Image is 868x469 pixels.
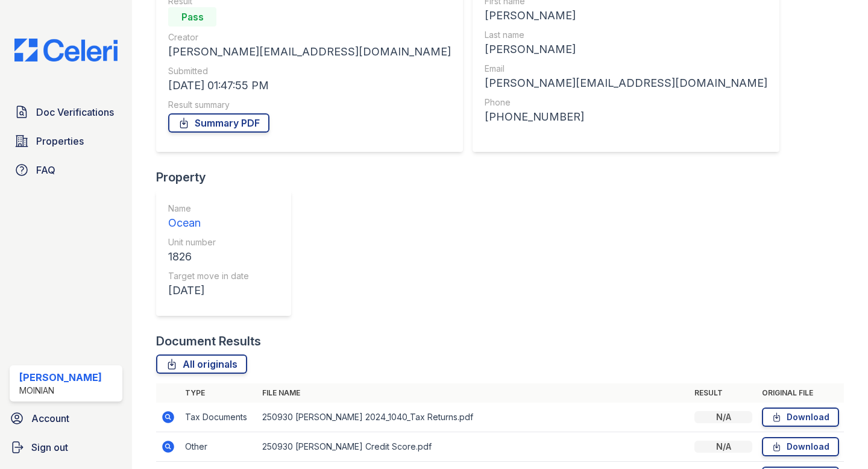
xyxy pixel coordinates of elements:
th: Result [690,383,757,403]
div: [DATE] 01:47:55 PM [168,77,451,94]
a: Sign out [5,435,127,459]
div: [PERSON_NAME] [19,370,102,385]
a: Summary PDF [168,113,269,133]
span: Account [31,411,69,426]
th: Type [180,383,257,403]
a: Properties [10,129,122,153]
div: Creator [168,31,451,43]
div: N/A [694,441,752,453]
div: Phone [485,96,767,109]
div: Last name [485,29,767,41]
div: [PERSON_NAME][EMAIL_ADDRESS][DOMAIN_NAME] [168,43,451,60]
div: Moinian [19,385,102,397]
div: Result summary [168,99,451,111]
div: [DATE] [168,282,249,299]
div: [PHONE_NUMBER] [485,109,767,125]
div: [PERSON_NAME] [485,7,767,24]
span: Sign out [31,440,68,455]
span: Properties [36,134,84,148]
a: Account [5,406,127,430]
div: Ocean [168,215,249,231]
td: Tax Documents [180,403,257,432]
div: [PERSON_NAME][EMAIL_ADDRESS][DOMAIN_NAME] [485,75,767,92]
div: Document Results [156,333,261,350]
a: Name Ocean [168,203,249,231]
a: Doc Verifications [10,100,122,124]
a: Download [762,408,839,427]
img: CE_Logo_Blue-a8612792a0a2168367f1c8372b55b34899dd931a85d93a1a3d3e32e68fde9ad4.png [5,39,127,61]
td: Other [180,432,257,462]
div: Target move in date [168,270,249,282]
div: Pass [168,7,216,27]
a: All originals [156,354,247,374]
span: FAQ [36,163,55,177]
div: Property [156,169,301,186]
div: 1826 [168,248,249,265]
th: Original file [757,383,844,403]
td: 250930 [PERSON_NAME] 2024_1040_Tax Returns.pdf [257,403,690,432]
a: Download [762,437,839,456]
div: Unit number [168,236,249,248]
div: [PERSON_NAME] [485,41,767,58]
div: Email [485,63,767,75]
a: FAQ [10,158,122,182]
td: 250930 [PERSON_NAME] Credit Score.pdf [257,432,690,462]
div: N/A [694,411,752,423]
th: File name [257,383,690,403]
div: Name [168,203,249,215]
span: Doc Verifications [36,105,114,119]
div: Submitted [168,65,451,77]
